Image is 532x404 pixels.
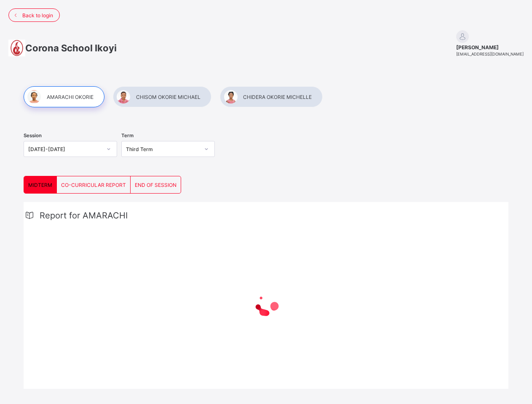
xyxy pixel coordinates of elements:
img: School logo [8,40,25,56]
div: [DATE]-[DATE] [28,146,102,152]
span: [PERSON_NAME] [456,44,524,50]
img: default.svg [456,30,469,43]
span: Corona School Ikoyi [25,43,117,53]
span: Back to login [22,12,53,19]
span: MIDTERM [28,182,52,188]
span: Session [24,133,42,138]
span: Report for AMARACHI [40,210,128,221]
span: END OF SESSION [135,182,176,188]
span: [EMAIL_ADDRESS][DOMAIN_NAME] [456,52,524,56]
span: CO-CURRICULAR REPORT [61,182,126,188]
div: Third Term [126,146,199,152]
span: Term [121,133,134,138]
